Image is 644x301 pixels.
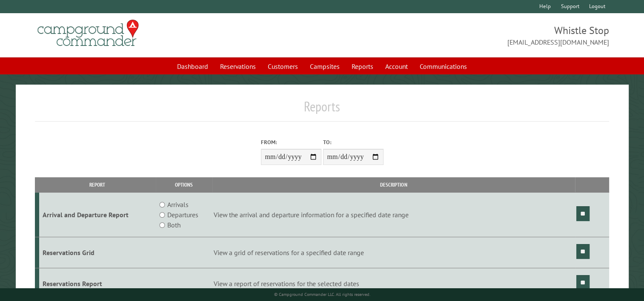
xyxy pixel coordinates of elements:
[39,177,156,192] th: Report
[167,199,189,210] label: Arrivals
[305,58,345,74] a: Campsites
[39,237,156,268] td: Reservations Grid
[323,138,384,146] label: To:
[274,292,370,297] small: © Campground Commander LLC. All rights reserved.
[172,58,213,74] a: Dashboard
[322,23,610,47] span: Whistle Stop [EMAIL_ADDRESS][DOMAIN_NAME]
[212,193,575,237] td: View the arrival and departure information for a specified date range
[415,58,472,74] a: Communications
[346,58,378,74] a: Reports
[212,268,575,299] td: View a report of reservations for the selected dates
[380,58,413,74] a: Account
[167,220,180,230] label: Both
[156,177,212,192] th: Options
[39,268,156,299] td: Reservations Report
[35,98,609,122] h1: Reports
[263,58,303,74] a: Customers
[167,210,198,220] label: Departures
[35,17,141,50] img: Campground Commander
[261,138,321,146] label: From:
[215,58,261,74] a: Reservations
[39,193,156,237] td: Arrival and Departure Report
[212,177,575,192] th: Description
[212,237,575,268] td: View a grid of reservations for a specified date range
